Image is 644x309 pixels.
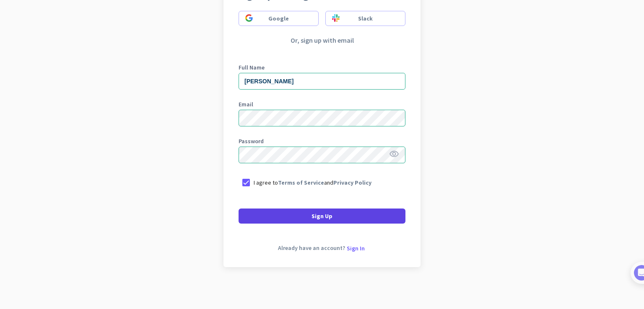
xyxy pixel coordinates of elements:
[239,36,405,44] p: Or, sign up with email
[239,101,405,107] label: Email
[358,14,373,23] span: Slack
[239,138,405,144] label: Password
[245,14,253,22] img: Sign in using google
[332,14,340,22] img: Sign in using slack
[325,11,405,26] button: Sign in using slackSlack
[278,245,345,251] span: Already have an account?
[312,212,332,220] span: Sign Up
[239,11,319,26] button: Sign in using googleGoogle
[254,178,371,187] p: I agree to and
[239,64,405,70] label: Full Name
[278,179,324,186] a: Terms of Service
[347,245,365,252] span: Sign In
[239,209,405,224] button: Sign Up
[239,73,405,90] input: What is your full name?
[389,149,399,159] i: visibility
[333,179,371,186] a: Privacy Policy
[268,14,289,23] span: Google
